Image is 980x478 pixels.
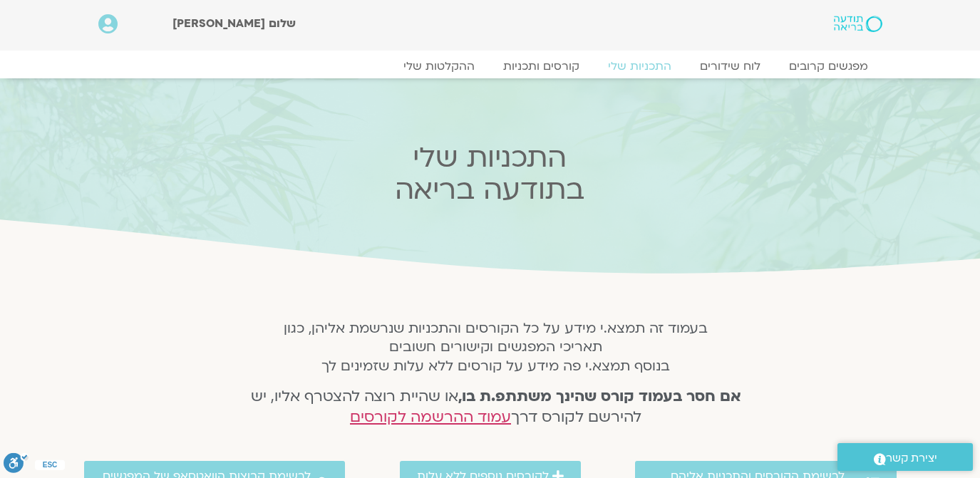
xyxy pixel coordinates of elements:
a: קורסים ותכניות [489,59,594,73]
a: עמוד ההרשמה לקורסים [350,407,511,427]
a: יצירת קשר [837,443,973,471]
h2: התכניות שלי בתודעה בריאה [210,142,769,206]
a: התכניות שלי [594,59,686,73]
a: מפגשים קרובים [775,59,882,73]
span: שלום [PERSON_NAME] [172,16,296,31]
strong: אם חסר בעמוד קורס שהינך משתתפ.ת בו, [458,386,741,407]
nav: Menu [98,59,882,73]
a: לוח שידורים [686,59,775,73]
h5: בעמוד זה תמצא.י מידע על כל הקורסים והתכניות שנרשמת אליהן, כגון תאריכי המפגשים וקישורים חשובים בנו... [232,319,760,375]
a: ההקלטות שלי [389,59,489,73]
span: יצירת קשר [886,449,937,468]
h4: או שהיית רוצה להצטרף אליו, יש להירשם לקורס דרך [232,387,760,428]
